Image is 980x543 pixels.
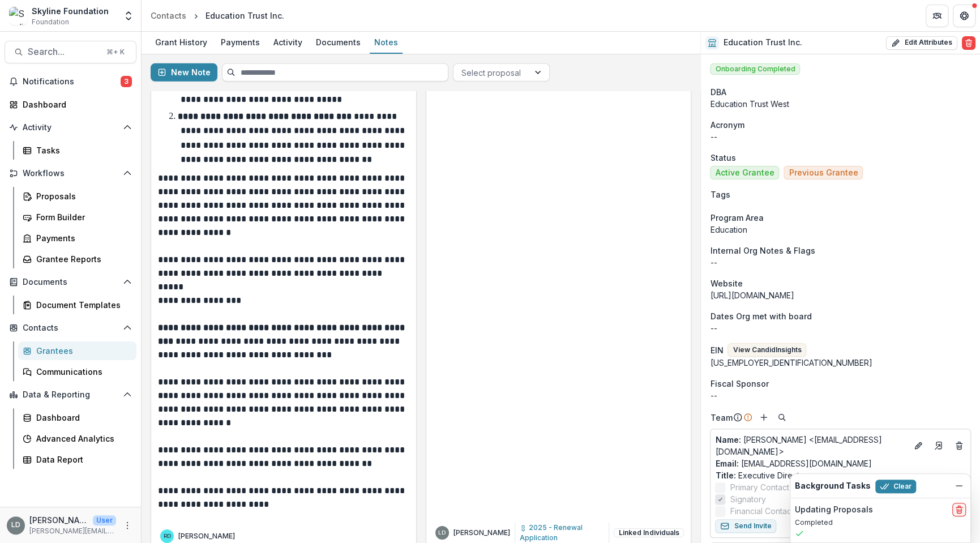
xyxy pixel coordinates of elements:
[269,34,307,50] div: Activity
[710,86,726,98] span: DBA
[710,412,732,424] p: Team
[710,212,763,224] span: Program Area
[11,521,20,529] div: Lisa Dinh
[151,32,212,54] a: Grant History
[775,411,789,424] button: Search
[23,323,118,333] span: Contacts
[795,518,966,528] p: Completed
[151,10,186,22] div: Contacts
[5,72,136,91] button: Notifications3
[710,63,800,75] span: Onboarding Completed
[886,36,957,50] button: Edit Attributes
[206,10,284,22] div: Education Trust Inc.
[730,505,793,517] span: Financial Contact
[151,63,217,82] button: New Note
[952,503,966,516] button: delete
[5,95,136,114] a: Dashboard
[146,7,191,24] a: Contacts
[5,41,136,63] button: Search...
[5,319,136,337] button: Open Contacts
[930,437,948,455] a: Go to contact
[710,344,723,356] p: EIN
[730,481,789,493] span: Primary Contact
[146,7,289,24] nav: breadcrumb
[370,32,403,54] a: Notes
[710,189,730,200] span: Tags
[23,77,121,87] span: Notifications
[710,277,742,289] span: Website
[18,450,136,469] a: Data Report
[795,481,871,491] h2: Background Tasks
[104,46,127,58] div: ⌘ + K
[926,5,948,27] button: Partners
[36,253,127,265] div: Grantee Reports
[18,229,136,247] a: Payments
[962,36,975,50] button: Delete
[710,357,971,369] div: [US_EMPLOYER_IDENTIFICATION_NUMBER]
[178,531,235,541] p: [PERSON_NAME]
[5,164,136,182] button: Open Workflows
[23,169,118,178] span: Workflows
[23,123,118,132] span: Activity
[23,99,127,110] div: Dashboard
[28,46,100,57] span: Search...
[216,34,264,50] div: Payments
[710,119,744,131] span: Acronym
[5,118,136,136] button: Open Activity
[520,523,583,542] span: 2025 - Renewal Application
[710,378,768,390] span: Fiscal Sponsor
[32,5,109,17] div: Skyline Foundation
[269,32,307,54] a: Activity
[614,528,684,537] button: View attached users
[520,523,605,543] a: 2025 - Renewal Application
[453,528,510,538] p: [PERSON_NAME]
[789,168,858,178] span: Previous Grantee
[18,296,136,314] a: Document Templates
[18,208,136,226] a: Form Builder
[36,232,127,244] div: Payments
[875,480,916,493] button: Clear
[36,144,127,156] div: Tasks
[29,514,88,526] p: [PERSON_NAME]
[710,152,735,164] span: Status
[36,345,127,357] div: Grantees
[36,190,127,202] div: Proposals
[121,519,134,532] button: More
[36,454,127,465] div: Data Report
[715,459,738,468] span: Email:
[18,362,136,381] a: Communications
[311,34,365,50] div: Documents
[710,245,815,256] span: Internal Org Notes & Flags
[710,290,794,300] a: [URL][DOMAIN_NAME]
[710,256,971,268] p: --
[36,299,127,311] div: Document Templates
[5,386,136,404] button: Open Data & Reporting
[710,310,811,322] span: Dates Org met with board
[715,471,735,480] span: Title :
[715,469,966,481] p: Executive Director
[9,7,27,25] img: Skyline Foundation
[36,366,127,378] div: Communications
[795,505,873,515] h2: Updating Proposals
[36,433,127,444] div: Advanced Analytics
[18,250,136,268] a: Grantee Reports
[18,187,136,206] a: Proposals
[710,390,971,401] div: --
[715,168,774,178] span: Active Grantee
[93,515,116,525] p: User
[18,408,136,427] a: Dashboard
[953,5,975,27] button: Get Help
[151,34,212,50] div: Grant History
[32,17,69,27] span: Foundation
[216,32,264,54] a: Payments
[730,493,765,505] span: Signatory
[715,435,741,444] span: Name :
[23,277,118,287] span: Documents
[370,34,403,50] div: Notes
[715,519,776,533] button: Send Invite
[710,98,971,110] div: Education Trust West
[911,439,925,452] button: Edit
[121,76,132,87] span: 3
[36,412,127,424] div: Dashboard
[952,439,966,452] button: Deletes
